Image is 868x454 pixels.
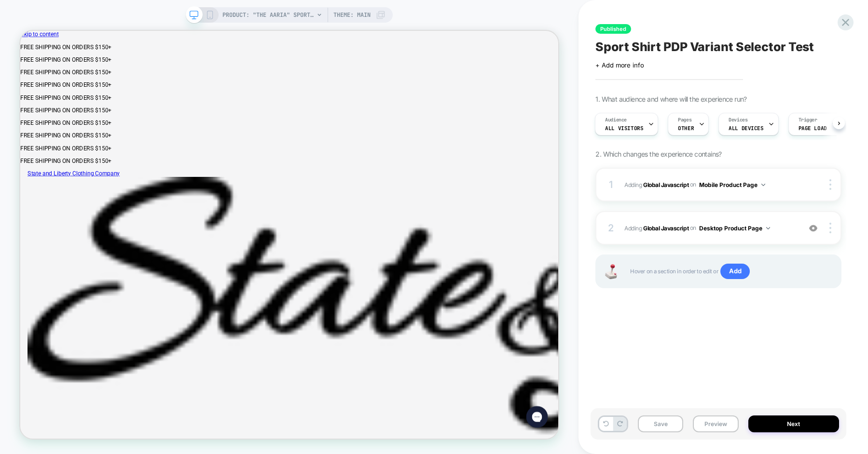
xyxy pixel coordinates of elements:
[606,219,616,237] div: 2
[829,223,831,233] img: close
[748,415,839,432] button: Next
[761,184,765,186] img: down arrow
[809,224,817,232] img: crossed eye
[222,7,314,23] span: PRODUCT: "The Aaria" Sport Shirt - Light Grey Bengal Stripe
[10,186,133,195] span: State and Liberty Clothing Company
[690,179,696,190] span: on
[595,95,746,103] span: 1. What audience and where will the experience run?
[624,179,796,191] span: Adding
[766,227,770,229] img: down arrow
[693,415,738,432] button: Preview
[606,176,616,193] div: 1
[678,117,691,123] span: Pages
[595,61,644,69] span: + Add more info
[799,125,827,132] span: Page Load
[638,415,683,432] button: Save
[605,125,643,132] span: All Visitors
[799,117,817,123] span: Trigger
[595,24,631,34] span: Published
[595,150,721,158] span: 2. Which changes the experience contains?
[690,223,696,233] span: on
[729,125,763,132] span: ALL DEVICES
[630,264,831,279] span: Hover on a section in order to edit or
[643,181,689,188] b: Global Javascript
[595,40,814,54] span: Sport Shirt PDP Variant Selector Test
[5,3,34,32] button: Gorgias live chat
[720,264,750,279] span: Add
[678,125,694,132] span: OTHER
[624,222,796,234] span: Adding
[699,179,765,191] button: Mobile Product Page
[643,224,689,231] b: Global Javascript
[829,179,831,190] img: close
[729,117,747,123] span: Devices
[601,264,620,279] img: Joystick
[605,117,627,123] span: Audience
[699,222,770,234] button: Desktop Product Page
[333,7,371,23] span: Theme: MAIN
